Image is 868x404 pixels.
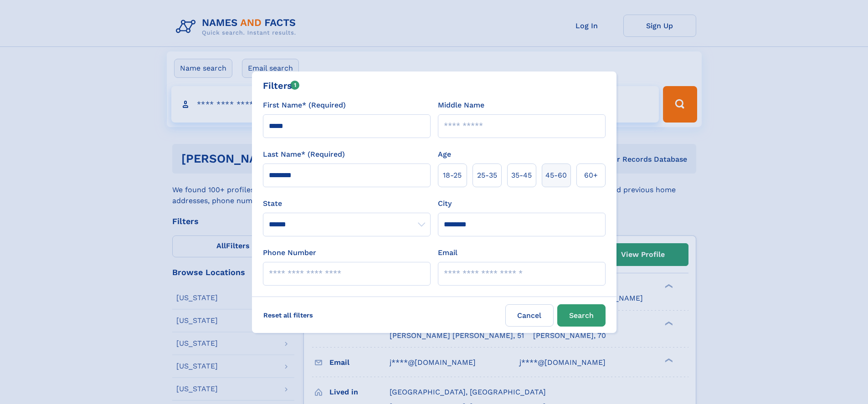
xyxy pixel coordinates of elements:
label: State [263,198,431,209]
label: City [438,198,452,209]
label: Phone Number [263,247,316,258]
div: Filters [263,79,300,92]
label: Age [438,149,451,160]
button: Search [557,304,606,327]
label: Email [438,247,457,258]
span: 60+ [584,170,598,181]
label: First Name* (Required) [263,100,346,111]
label: Last Name* (Required) [263,149,345,160]
label: Reset all filters [257,304,319,326]
span: 35‑45 [511,170,532,181]
span: 45‑60 [545,170,567,181]
span: 25‑35 [477,170,497,181]
label: Cancel [505,304,554,327]
span: 18‑25 [443,170,462,181]
label: Middle Name [438,100,484,111]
